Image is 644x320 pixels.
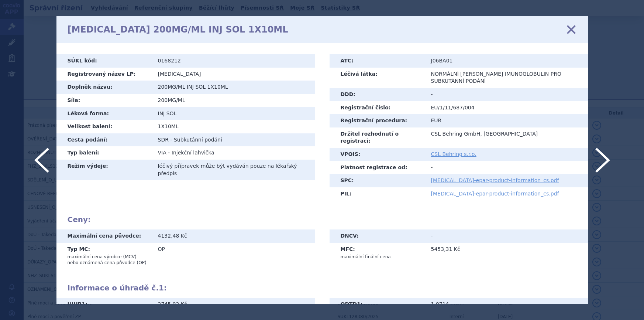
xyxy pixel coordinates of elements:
[56,54,152,68] th: SÚKL kód:
[56,243,152,269] th: Typ MC:
[426,298,588,311] td: 1,0714
[152,120,315,133] td: 1X10ML
[68,215,577,224] h2: Ceny:
[426,243,588,263] td: 5453,31 Kč
[152,243,315,269] td: OP
[56,120,152,133] th: Velikost balení:
[168,150,170,156] span: -
[152,81,315,94] td: 200MG/ML INJ SOL 1X10ML
[426,88,588,101] td: -
[56,68,152,81] th: Registrovaný název LP:
[431,151,476,157] a: CSL Behring s.r.o.
[330,243,426,263] th: MFC:
[330,114,426,127] th: Registrační procedura:
[330,101,426,115] th: Registrační číslo:
[426,127,588,148] td: CSL Behring GmbH, [GEOGRAPHIC_DATA]
[158,150,166,156] span: VIA
[330,127,426,148] th: Držitel rozhodnutí o registraci:
[152,94,315,107] td: 200MG/ML
[341,254,420,260] p: maximální finální cena
[172,150,214,156] span: Injekční lahvička
[159,283,164,292] span: 1
[68,254,147,266] p: maximální cena výrobce (MCV) nebo oznámená cena původce (OP)
[158,137,169,143] span: SDR
[152,54,315,68] td: 0168212
[426,54,588,68] td: J06BA01
[56,133,152,147] th: Cesta podání:
[56,81,152,94] th: Doplněk názvu:
[152,160,315,180] td: léčivý přípravek může být vydáván pouze na lékařský předpis
[330,229,426,243] th: DNCV:
[426,68,588,88] td: NORMÁLNÍ [PERSON_NAME] IMUNOGLOBULIN PRO SUBKUTÁNNÍ PODÁNÍ
[152,298,315,311] td: 2745,92 Kč
[56,107,152,120] th: Léková forma:
[426,229,588,243] td: -
[174,137,222,143] span: Subkutánní podání
[68,283,577,292] h2: Informace o úhradě č. :
[330,148,426,161] th: VPOIS:
[426,161,588,174] td: -
[330,88,426,101] th: DDD:
[330,68,426,88] th: Léčivá látka:
[82,301,86,307] span: 1
[158,233,187,239] span: 4132,48 Kč
[56,94,152,107] th: Síla:
[56,160,152,180] th: Režim výdeje:
[56,298,152,311] th: JUHR :
[152,68,315,81] td: [MEDICAL_DATA]
[170,137,172,143] span: -
[426,101,588,115] td: EU/1/11/687/004
[330,187,426,201] th: PIL:
[330,161,426,174] th: Platnost registrace od:
[330,174,426,187] th: SPC:
[426,114,588,127] td: EUR
[68,24,288,35] h1: [MEDICAL_DATA] 200MG/ML INJ SOL 1X10ML
[431,177,559,183] a: [MEDICAL_DATA]-epar-product-information_cs.pdf
[56,229,152,243] th: Maximální cena původce:
[330,54,426,68] th: ATC:
[152,107,315,120] td: INJ SOL
[566,24,577,35] a: zavřít
[330,298,426,311] th: ODTD :
[56,146,152,160] th: Typ balení:
[431,191,559,197] a: [MEDICAL_DATA]-epar-product-information_cs.pdf
[357,301,361,307] span: 1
